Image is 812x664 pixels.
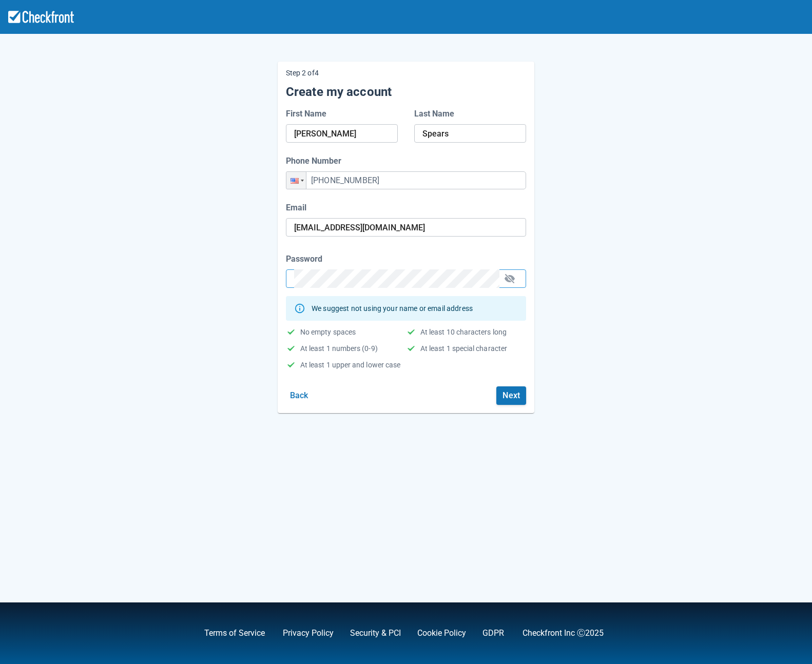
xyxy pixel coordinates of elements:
div: United States: + 1 [286,172,306,189]
input: 555-555-1234 [286,171,526,189]
div: At least 1 special character [420,345,507,351]
iframe: Chat Widget [664,553,812,664]
div: , [188,627,266,639]
h5: Create my account [286,84,526,100]
div: We suggest not using your name or email address [312,299,473,318]
a: Security & PCI [350,628,401,638]
a: Terms of Service [204,628,265,638]
a: Cookie Policy [417,628,466,638]
p: Step 2 of 4 [286,70,526,76]
a: Checkfront Inc Ⓒ2025 [523,628,604,638]
a: Privacy Policy [283,628,334,638]
label: Last Name [414,108,458,120]
div: At least 1 numbers (0-9) [300,345,378,351]
div: At least 1 upper and lower case [300,362,400,368]
a: GDPR [482,628,504,638]
div: No empty spaces [300,329,356,335]
input: Enter your business email [294,218,518,237]
label: Password [286,253,326,265]
div: At least 10 characters long [420,329,507,335]
button: Back [286,386,313,405]
button: Next [496,386,526,405]
a: Back [286,390,313,400]
label: Phone Number [286,155,345,167]
label: First Name [286,108,331,120]
div: . [466,627,506,639]
label: Email [286,202,311,214]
